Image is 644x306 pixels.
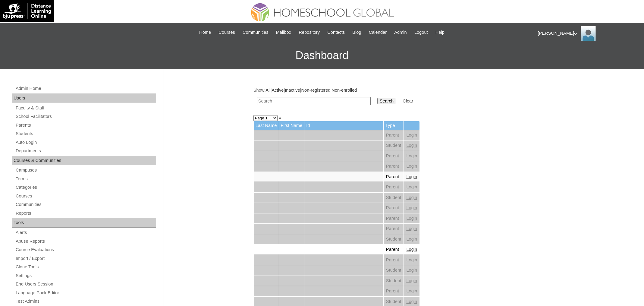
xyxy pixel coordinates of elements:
[15,246,156,254] a: Course Evaluations
[384,140,404,151] td: Student
[285,88,300,93] a: Inactive
[218,29,235,36] span: Courses
[384,203,404,213] td: Parent
[276,29,291,36] span: Mailbox
[384,172,404,182] td: Parent
[384,286,404,296] td: Parent
[349,29,364,36] a: Blog
[15,255,156,262] a: Import / Export
[15,104,156,112] a: Faculty & Staff
[377,98,396,104] input: Search
[406,205,417,210] a: Login
[243,29,269,36] span: Communities
[406,237,417,241] a: Login
[406,257,417,262] a: Login
[352,29,361,36] span: Blog
[296,29,323,36] a: Repository
[384,213,404,224] td: Parent
[384,151,404,161] td: Parent
[406,268,417,273] a: Login
[406,153,417,158] a: Login
[403,99,413,103] a: Clear
[384,276,404,286] td: Student
[299,29,320,36] span: Repository
[279,121,304,130] td: First Name
[406,133,417,137] a: Login
[15,238,156,245] a: Abuse Reports
[581,26,596,41] img: Ariane Ebuen
[15,147,156,155] a: Departments
[394,29,407,36] span: Admin
[384,121,404,130] td: Type
[435,29,445,36] span: Help
[199,29,211,36] span: Home
[406,185,417,189] a: Login
[406,164,417,169] a: Login
[15,139,156,146] a: Auto Login
[384,130,404,140] td: Parent
[406,299,417,304] a: Login
[384,234,404,244] td: Student
[196,29,214,36] a: Home
[406,216,417,221] a: Login
[12,93,156,103] div: Users
[384,244,404,255] td: Parent
[384,224,404,234] td: Parent
[366,29,390,36] a: Calendar
[406,289,417,293] a: Login
[406,143,417,148] a: Login
[279,115,281,120] a: »
[272,88,284,93] a: Active
[254,121,279,130] td: Last Name
[15,201,156,208] a: Communities
[257,97,371,105] input: Search
[15,121,156,129] a: Parents
[327,29,345,36] span: Contacts
[253,87,552,109] div: Show: | | | |
[15,175,156,183] a: Terms
[15,184,156,191] a: Categories
[331,88,357,93] a: Non-enrolled
[406,226,417,231] a: Login
[15,166,156,174] a: Campuses
[15,210,156,217] a: Reports
[304,121,383,130] td: Id
[215,29,238,36] a: Courses
[15,272,156,279] a: Settings
[384,255,404,265] td: Parent
[15,263,156,271] a: Clone Tools
[15,130,156,137] a: Students
[406,247,417,252] a: Login
[384,182,404,192] td: Parent
[265,88,270,93] a: All
[15,85,156,92] a: Admin Home
[369,29,387,36] span: Calendar
[432,29,448,36] a: Help
[3,3,51,19] img: logo-white.png
[15,229,156,236] a: Alerts
[414,29,428,36] span: Logout
[406,195,417,200] a: Login
[324,29,348,36] a: Contacts
[406,278,417,283] a: Login
[3,42,641,69] h3: Dashboard
[384,193,404,203] td: Student
[538,26,638,41] div: [PERSON_NAME]
[15,113,156,120] a: School Facilitators
[15,298,156,305] a: Test Admins
[273,29,294,36] a: Mailbox
[384,161,404,172] td: Parent
[406,174,417,179] a: Login
[12,156,156,166] div: Courses & Communities
[411,29,431,36] a: Logout
[301,88,331,93] a: Non-registered
[391,29,410,36] a: Admin
[384,265,404,276] td: Student
[12,218,156,228] div: Tools
[15,280,156,288] a: End Users Session
[15,289,156,297] a: Language Pack Editor
[240,29,272,36] a: Communities
[15,192,156,200] a: Courses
